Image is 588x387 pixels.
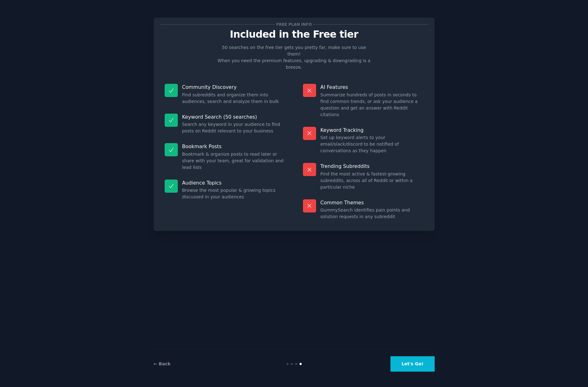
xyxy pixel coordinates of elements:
dd: Find subreddits and organize them into audiences, search and analyze them in bulk [182,92,285,105]
p: Trending Subreddits [320,163,424,169]
p: 50 searches on the free tier gets you pretty far, make sure to use them! When you need the premiu... [215,44,373,71]
p: Bookmark Posts [182,143,285,150]
p: Community Discovery [182,84,285,90]
dd: Summarize hundreds of posts in seconds to find common trends, or ask your audience a question and... [320,92,424,118]
p: AI Features [320,84,424,90]
dd: GummySearch identifies pain points and solution requests in any subreddit [320,207,424,220]
span: Free plan info [275,21,313,28]
dd: Find the most active & fastest-growing subreddits, across all of Reddit or within a particular niche [320,171,424,191]
p: Keyword Search (50 searches) [182,114,285,120]
dd: Bookmark & organize posts to read later or share with your team, great for validation and lead lists [182,151,285,171]
p: Audience Topics [182,180,285,186]
dd: Search any keyword in your audience to find posts on Reddit relevant to your business [182,121,285,134]
dd: Browse the most popular & growing topics discussed in your audiences [182,187,285,200]
button: Let's Go! [390,356,434,372]
p: Keyword Tracking [320,127,424,133]
p: Included in the Free tier [160,29,428,40]
dd: Set up keyword alerts to your email/slack/discord to be notified of conversations as they happen [320,134,424,154]
p: Common Themes [320,199,424,206]
a: ← Back [154,361,171,366]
